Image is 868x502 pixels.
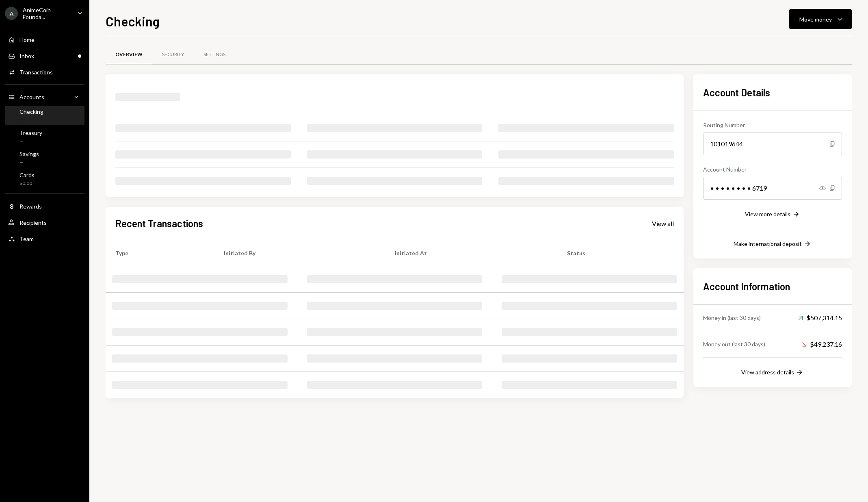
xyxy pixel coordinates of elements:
button: Move money [789,9,852,29]
div: Cards [19,172,35,178]
a: Rewards [5,199,84,213]
div: Rewards [19,203,42,210]
a: Transactions [5,65,84,79]
div: $0.00 [19,180,35,187]
a: Inbox [5,48,84,63]
h2: Account Details [703,86,842,99]
div: AnimeCoin Founda... [23,7,71,20]
div: Recipients [19,219,47,226]
th: Type [106,240,214,266]
h2: Account Information [703,280,842,293]
th: Initiated By [214,240,385,266]
a: Home [5,32,84,47]
a: Accounts [5,89,84,104]
div: Team [19,235,34,242]
a: Recipients [5,215,84,230]
a: Settings [194,44,235,65]
h1: Checking [106,13,160,29]
div: Move money [799,15,832,24]
div: Accounts [19,93,44,100]
a: Checking— [5,106,84,125]
div: — [19,138,42,145]
div: $507,314.15 [798,313,842,323]
div: View more details [745,211,790,217]
div: — [19,117,43,124]
div: Security [162,51,184,58]
div: • • • • • • • • 6719 [703,177,842,200]
a: Treasury— [5,127,84,146]
div: $49,237.16 [802,339,842,349]
div: Money in (last 30 days) [703,313,761,322]
a: Team [5,231,84,246]
div: Home [19,36,35,43]
button: View address details [741,368,804,377]
div: Routing Number [703,121,842,129]
div: 101019644 [703,133,842,155]
div: Inbox [19,52,34,59]
div: — [19,159,39,166]
div: Transactions [19,69,53,76]
div: Overview [115,51,143,58]
div: Savings [19,150,39,157]
div: View address details [741,369,794,376]
button: View more details [745,210,800,219]
div: View all [652,219,674,228]
div: Make international deposit [734,240,802,247]
a: Cards$0.00 [5,169,84,189]
a: Security [152,44,194,65]
button: Make international deposit [734,240,812,249]
th: Initiated At [385,240,557,266]
div: A [5,7,18,20]
div: Treasury [19,129,42,136]
div: Money out (last 30 days) [703,340,765,348]
th: Status [557,240,684,266]
a: Savings— [5,148,84,167]
a: View all [652,219,674,228]
div: Settings [203,51,225,58]
a: Overview [106,44,152,65]
div: Checking [19,108,43,115]
div: Account Number [703,165,842,174]
h2: Recent Transactions [115,217,203,230]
